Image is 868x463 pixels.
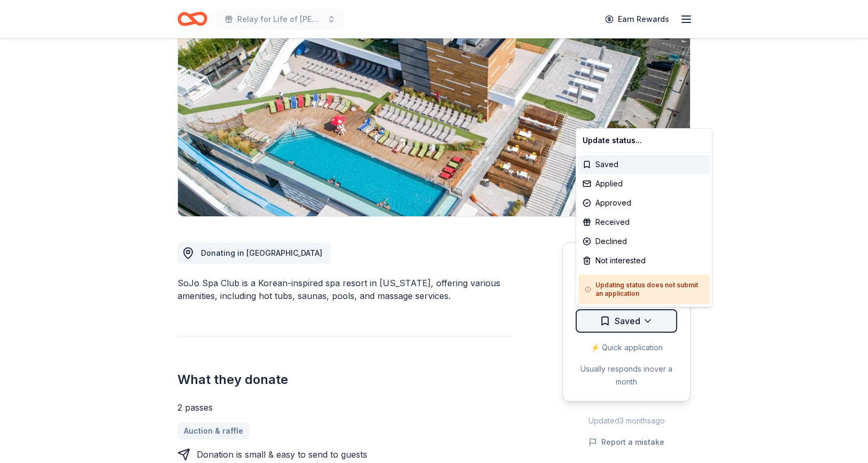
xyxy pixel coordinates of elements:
[585,281,703,298] h5: Updating status does not submit an application
[578,251,710,270] div: Not interested
[578,213,710,232] div: Received
[578,193,710,213] div: Approved
[578,232,710,251] div: Declined
[578,174,710,193] div: Applied
[237,13,323,26] span: Relay for Life of [PERSON_NAME] & [PERSON_NAME]
[578,131,710,150] div: Update status...
[578,155,710,174] div: Saved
